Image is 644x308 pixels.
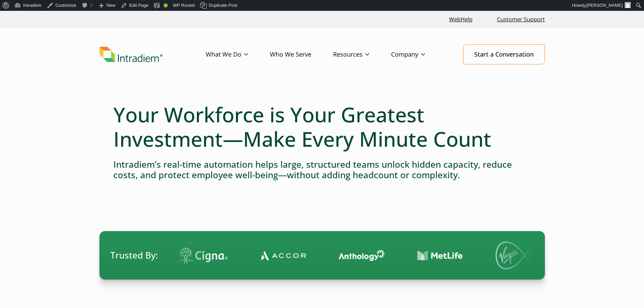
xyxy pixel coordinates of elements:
[270,45,333,64] a: Who We Serve
[259,250,305,261] img: Contact Center Automation Accor Logo
[333,45,391,64] a: Resources
[206,45,270,64] a: What We Do
[99,47,163,62] img: Intradiem
[446,12,475,27] a: Link opens in a new window
[164,3,168,7] div: Good
[110,249,158,262] span: Trusted By:
[113,102,531,151] h1: Your Workforce is Your Greatest Investment—Make Every Minute Count
[99,47,206,62] a: Link to homepage of Intradiem
[495,242,542,269] img: Virgin Media logo.
[463,44,545,64] a: Start a Conversation
[416,250,462,261] img: Contact Center Automation MetLife Logo
[494,12,548,27] a: Customer Support
[586,3,623,8] span: [PERSON_NAME]
[113,159,531,180] h4: Intradiem’s real-time automation helps large, structured teams unlock hidden capacity, reduce cos...
[391,45,447,64] a: Company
